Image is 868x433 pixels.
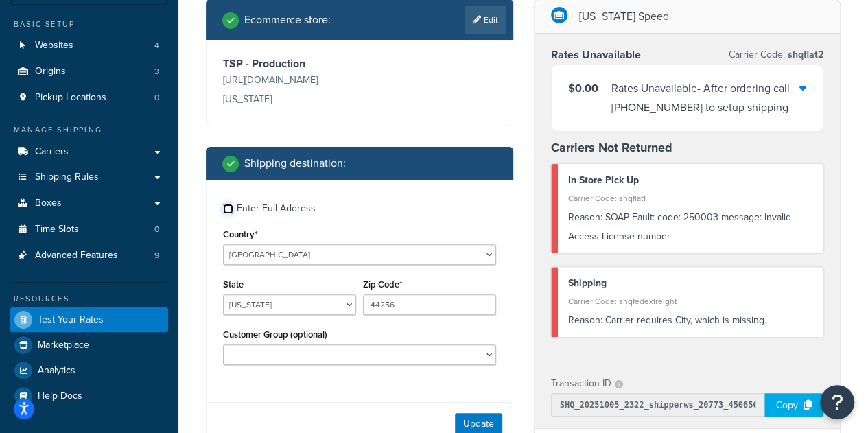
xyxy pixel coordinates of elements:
[237,199,316,218] div: Enter Full Address
[10,59,168,84] a: Origins3
[35,146,69,158] span: Carriers
[154,66,159,78] span: 3
[223,329,327,340] label: Customer Group (optional)
[10,124,168,136] div: Manage Shipping
[10,293,168,305] div: Resources
[568,292,814,311] div: Carrier Code: shqfedexfreight
[820,385,854,419] button: Open Resource Center
[35,172,99,183] span: Shipping Rules
[568,80,598,96] span: $0.00
[10,19,168,30] div: Basic Setup
[38,340,89,351] span: Marketplace
[223,229,257,239] label: Country*
[568,189,814,208] div: Carrier Code: shqflat1
[38,314,104,326] span: Test Your Rates
[35,198,62,209] span: Boxes
[10,243,168,268] a: Advanced Features9
[568,208,814,246] div: SOAP Fault: code: 250003 message: Invalid Access License number
[568,274,814,293] div: Shipping
[568,210,602,224] span: Reason:
[10,384,168,408] a: Help Docs
[35,250,118,261] span: Advanced Features
[568,171,814,190] div: In Store Pick Up
[10,165,168,190] a: Shipping Rules
[10,85,168,110] a: Pickup Locations0
[568,313,602,327] span: Reason:
[154,224,159,235] span: 0
[10,33,168,58] li: Websites
[10,85,168,110] li: Pickup Locations
[10,333,168,358] a: Marketplace
[551,374,611,393] p: Transaction ID
[10,191,168,216] a: Boxes
[244,14,331,26] h2: Ecommerce store :
[10,217,168,242] a: Time Slots0
[154,92,159,104] span: 0
[10,139,168,165] a: Carriers
[568,311,814,330] div: Carrier requires City, which is missing.
[785,47,823,62] span: shqflat2
[611,79,800,117] div: Rates Unavailable - After ordering call [PHONE_NUMBER] to setup shipping
[764,393,823,417] div: Copy
[465,6,506,34] a: Edit
[223,71,356,109] p: [URL][DOMAIN_NAME][US_STATE]
[10,217,168,242] li: Time Slots
[38,390,82,402] span: Help Docs
[573,7,669,26] p: _[US_STATE] Speed
[35,92,106,104] span: Pickup Locations
[154,40,159,51] span: 4
[223,57,356,71] h3: TSP - Production
[223,279,244,290] label: State
[10,33,168,58] a: Websites4
[10,243,168,268] li: Advanced Features
[35,224,79,235] span: Time Slots
[10,307,168,332] a: Test Your Rates
[223,204,233,214] input: Enter Full Address
[38,365,75,377] span: Analytics
[363,279,402,290] label: Zip Code*
[551,48,641,62] h3: Rates Unavailable
[729,45,823,65] p: Carrier Code:
[551,139,672,156] strong: Carriers Not Returned
[35,66,66,78] span: Origins
[35,40,73,51] span: Websites
[244,157,346,169] h2: Shipping destination :
[10,358,168,383] a: Analytics
[10,59,168,84] li: Origins
[154,250,159,261] span: 9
